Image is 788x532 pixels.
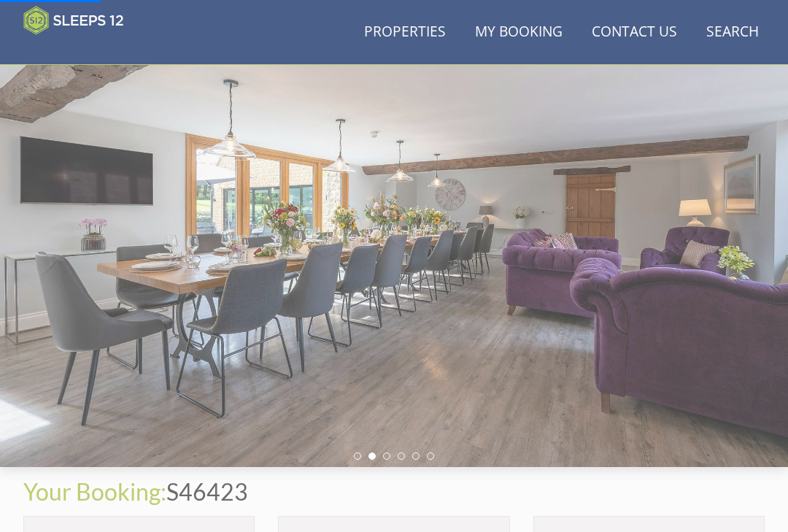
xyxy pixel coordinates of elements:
[16,44,169,56] iframe: Customer reviews powered by Trustpilot
[358,16,452,49] a: Properties
[23,477,166,506] a: Your Booking:
[23,6,124,35] img: Sleeps 12
[586,16,683,49] a: Contact Us
[700,16,765,49] a: Search
[469,16,568,49] a: My Booking
[23,479,765,504] h1: S46423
